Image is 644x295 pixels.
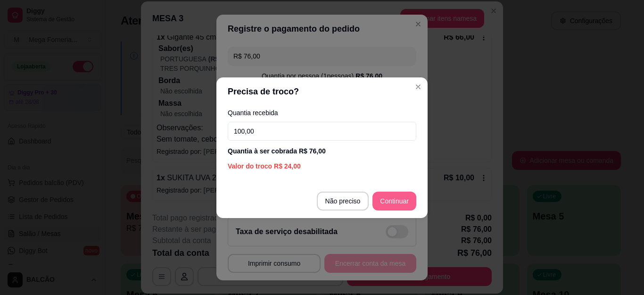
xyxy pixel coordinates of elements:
div: Valor do troco R$ 24,00 [228,161,416,171]
header: Precisa de troco? [216,77,428,106]
button: Continuar [372,192,416,211]
label: Quantia recebida [228,110,416,116]
button: Close [411,79,426,94]
button: Não preciso [317,192,369,211]
div: Quantia à ser cobrada R$ 76,00 [228,146,416,156]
